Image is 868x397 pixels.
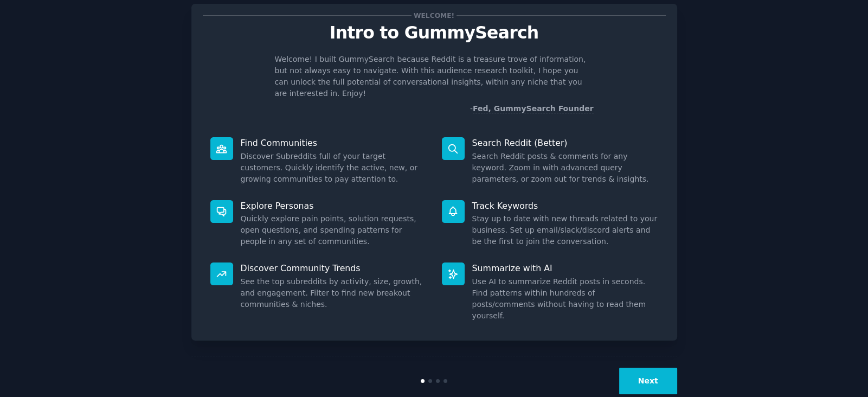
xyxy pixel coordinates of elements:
[470,103,594,114] div: -
[472,213,658,247] dd: Stay up to date with new threads related to your business. Set up email/slack/discord alerts and ...
[241,137,427,149] p: Find Communities
[203,23,666,42] p: Intro to GummySearch
[241,151,427,185] dd: Discover Subreddits full of your target customers. Quickly identify the active, new, or growing c...
[412,10,456,21] span: Welcome!
[241,200,427,212] p: Explore Personas
[472,137,658,149] p: Search Reddit (Better)
[472,151,658,185] dd: Search Reddit posts & comments for any keyword. Zoom in with advanced query parameters, or zoom o...
[275,54,594,99] p: Welcome! I built GummySearch because Reddit is a treasure trove of information, but not always ea...
[241,276,427,310] dd: See the top subreddits by activity, size, growth, and engagement. Filter to find new breakout com...
[241,262,427,274] p: Discover Community Trends
[473,104,594,113] a: Fed, GummySearch Founder
[241,213,427,247] dd: Quickly explore pain points, solution requests, open questions, and spending patterns for people ...
[472,200,658,212] p: Track Keywords
[472,276,658,322] dd: Use AI to summarize Reddit posts in seconds. Find patterns within hundreds of posts/comments with...
[472,262,658,274] p: Summarize with AI
[619,368,677,394] button: Next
